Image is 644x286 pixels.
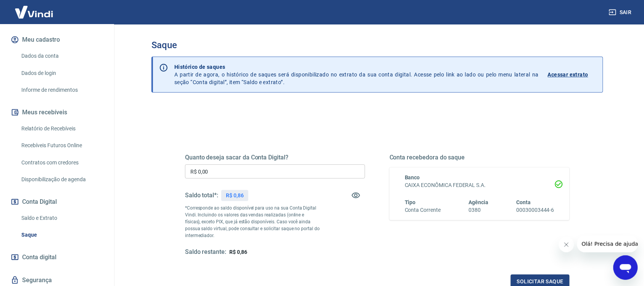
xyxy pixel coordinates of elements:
h6: CAIXA ECONÔMICA FEDERAL S.A. [405,181,554,189]
button: Meus recebíveis [9,104,105,121]
h6: 0380 [469,206,489,214]
a: Informe de rendimentos [18,82,105,98]
h5: Saldo restante: [185,248,226,256]
h3: Saque [151,40,603,50]
span: Tipo [405,199,416,205]
a: Recebíveis Futuros Online [18,138,105,153]
iframe: Fechar mensagem [559,237,574,252]
a: Dados da conta [18,48,105,64]
span: Banco [405,174,420,180]
span: Olá! Precisa de ajuda? [5,5,64,11]
button: Sair [607,5,635,19]
img: Vindi [9,0,59,24]
span: Conta [517,199,531,205]
button: Meu cadastro [9,31,105,48]
p: R$ 0,86 [226,192,244,200]
h6: 00030003444-6 [517,206,554,214]
p: *Corresponde ao saldo disponível para uso na sua Conta Digital Vindi. Incluindo os valores das ve... [185,205,320,239]
a: Acessar extrato [548,63,597,86]
h5: Quanto deseja sacar da Conta Digital? [185,154,365,161]
a: Disponibilização de agenda [18,172,105,187]
span: R$ 0,86 [229,249,247,255]
a: Saque [18,227,105,243]
h5: Conta recebedora do saque [390,154,570,161]
p: Acessar extrato [548,71,588,78]
h5: Saldo total*: [185,192,218,199]
iframe: Botão para abrir a janela de mensagens [613,255,638,280]
span: Agência [469,199,489,205]
h6: Conta Corrente [405,206,441,214]
a: Dados de login [18,65,105,81]
p: A partir de agora, o histórico de saques será disponibilizado no extrato da sua conta digital. Ac... [174,63,539,86]
a: Contratos com credores [18,155,105,171]
button: Conta Digital [9,193,105,210]
iframe: Mensagem da empresa [577,236,638,252]
span: Conta digital [22,252,56,263]
p: Histórico de saques [174,63,539,71]
a: Conta digital [9,249,105,266]
a: Saldo e Extrato [18,210,105,226]
a: Relatório de Recebíveis [18,121,105,136]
